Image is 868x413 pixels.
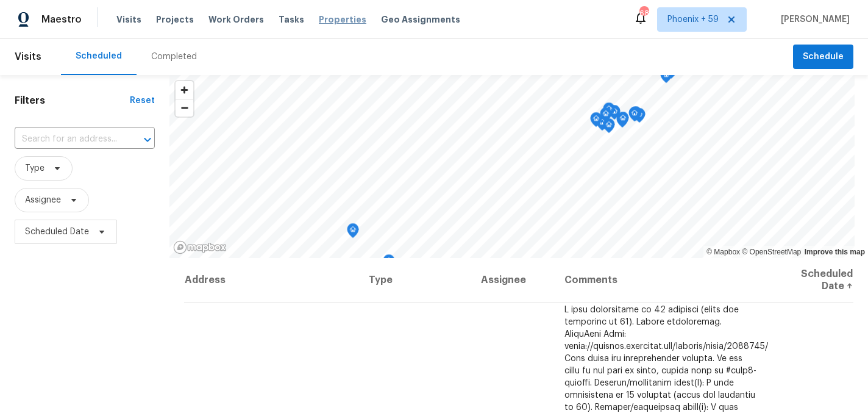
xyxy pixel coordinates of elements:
div: Map marker [630,106,642,125]
div: Scheduled [76,50,122,62]
div: Map marker [383,254,395,273]
th: Assignee [471,258,555,303]
th: Scheduled Date ↑ [768,258,853,303]
div: Map marker [590,112,602,131]
span: Maestro [41,13,82,26]
span: Zoom out [176,99,193,117]
span: Visits [116,13,141,26]
button: Schedule [793,45,853,70]
button: Zoom out [176,99,193,117]
div: Map marker [660,68,672,87]
th: Type [359,258,471,303]
a: Mapbox [706,248,740,256]
div: Map marker [347,223,359,242]
a: Mapbox homepage [173,240,227,254]
input: Search for an address... [15,130,121,149]
span: Phoenix + 59 [667,13,719,26]
div: Map marker [600,107,612,126]
div: 689 [639,7,648,20]
span: Geo Assignments [381,13,460,26]
a: Improve this map [805,248,865,256]
th: Comments [555,258,768,303]
div: Map marker [603,102,615,121]
span: Projects [156,13,194,26]
span: Tasks [279,15,304,24]
span: Assignee [25,194,61,206]
span: Schedule [803,49,844,65]
span: [PERSON_NAME] [776,13,850,26]
div: Completed [151,51,197,63]
button: Zoom in [176,81,193,99]
button: Open [139,131,156,148]
div: Reset [130,95,155,107]
span: Scheduled Date [25,226,89,238]
span: Visits [15,43,41,70]
a: OpenStreetMap [742,248,801,256]
canvas: Map [169,75,855,258]
div: Map marker [628,107,641,126]
span: Work Orders [208,13,264,26]
div: Map marker [617,112,629,131]
div: Map marker [603,118,615,137]
th: Address [184,258,359,303]
span: Type [25,162,44,174]
span: Properties [319,13,366,26]
h1: Filters [15,95,130,107]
